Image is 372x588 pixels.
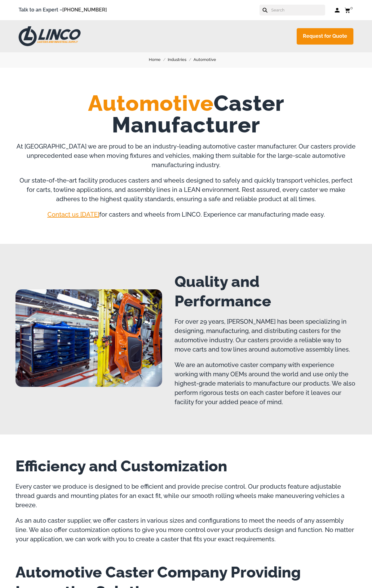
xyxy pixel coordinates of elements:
[15,170,356,204] p: Our state-of-the-art facility produces casters and wheels designed to safely and quickly transpor...
[334,7,340,13] a: Log in
[47,211,99,218] a: Contact us [DATE]
[15,482,356,510] p: Every caster we produce is designed to be efficient and provide precise control. Our products fea...
[15,92,356,136] h1: Caster Manufacturer
[15,204,356,219] p: for casters and wheels from LINCO. Experience car manufacturing made easy.
[15,516,356,544] p: As an auto caster supplier, we offer casters in various sizes and configurations to meet the need...
[15,289,162,387] img: the interior of an automobile factory
[15,142,356,170] p: At [GEOGRAPHIC_DATA] we are proud to be an industry-leading automotive caster manufacturer. Our c...
[175,360,356,407] p: We are an automotive caster company with experience working with many OEMs around the world and u...
[149,56,168,63] a: Home
[175,272,356,311] h2: Quality and Performance
[271,5,325,15] input: Search
[193,56,223,63] a: Automotive
[88,90,214,116] span: Automotive
[350,6,353,10] span: 0
[62,7,107,13] a: [PHONE_NUMBER]
[168,56,193,63] a: Industries
[19,26,81,46] img: LINCO CASTERS & INDUSTRIAL SUPPLY
[175,317,356,354] p: For over 29 years, [PERSON_NAME] has been specializing in designing, manufacturing, and distribut...
[19,6,107,14] span: Talk to an Expert –
[15,456,356,476] h2: Efficiency and Customization
[297,28,353,45] a: Request for Quote
[344,6,353,14] a: 0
